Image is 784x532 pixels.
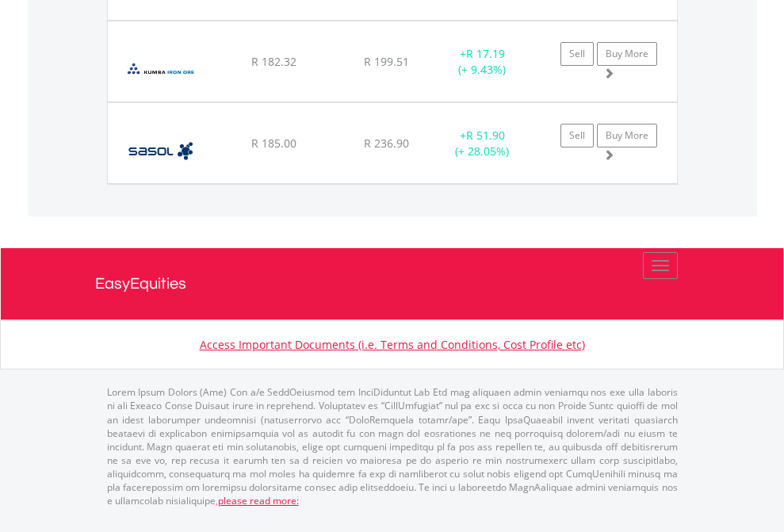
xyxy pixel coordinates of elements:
a: please read more: [218,494,299,507]
span: R 182.32 [251,54,296,69]
img: EQU.ZA.SOL.png [116,123,205,179]
a: Buy More [597,124,657,147]
p: Lorem Ipsum Dolors (Ame) Con a/e SeddOeiusmod tem InciDiduntut Lab Etd mag aliquaen admin veniamq... [107,385,678,507]
span: R 185.00 [251,136,296,151]
a: Buy More [597,42,657,66]
div: + (+ 28.05%) [433,128,532,159]
img: EQU.ZA.KIO.png [116,41,205,98]
div: + (+ 9.43%) [433,46,532,78]
a: EasyEquities [95,248,690,320]
span: R 51.90 [466,128,505,143]
span: R 17.19 [466,46,505,61]
a: Sell [560,124,594,147]
span: R 236.90 [364,136,409,151]
a: Access Important Documents (i.e. Terms and Conditions, Cost Profile etc) [200,337,585,352]
span: R 199.51 [364,54,409,69]
a: Sell [560,42,594,66]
